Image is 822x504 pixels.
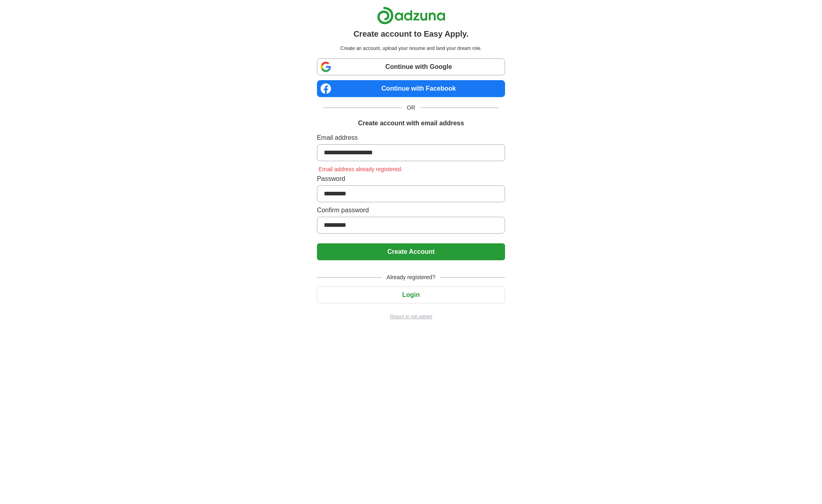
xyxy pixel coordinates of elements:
[317,133,505,143] label: Email address
[377,6,445,25] img: Adzuna logo
[382,273,440,282] span: Already registered?
[358,118,464,128] h1: Create account with email address
[317,80,505,97] a: Continue with Facebook
[317,58,505,75] a: Continue with Google
[317,313,505,320] a: Return to job advert
[317,166,404,172] span: Email address already registered.
[317,243,505,260] button: Create Account
[317,286,505,303] button: Login
[402,104,420,112] span: OR
[354,28,469,40] h1: Create account to Easy Apply.
[317,205,505,215] label: Confirm password
[317,174,505,184] label: Password
[317,291,505,298] a: Login
[319,45,503,52] p: Create an account, upload your resume and land your dream role.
